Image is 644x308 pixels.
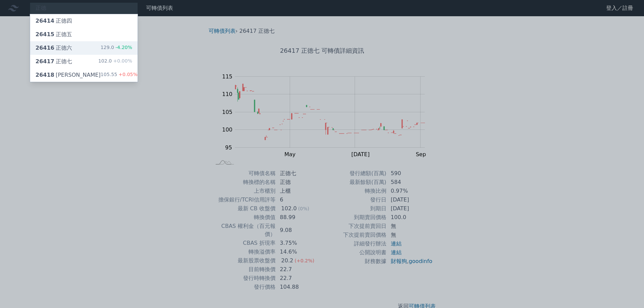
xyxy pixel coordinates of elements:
[35,44,72,52] div: 正德六
[30,28,138,41] a: 26415正德五
[35,58,54,65] span: 26417
[101,71,138,79] div: 105.55
[35,71,101,79] div: [PERSON_NAME]
[35,57,72,66] div: 正德七
[35,17,72,25] div: 正德四
[35,45,54,51] span: 26416
[30,68,138,82] a: 26418[PERSON_NAME] 105.55+0.05%
[35,31,54,38] span: 26415
[100,44,132,52] div: 129.0
[35,18,54,24] span: 26414
[35,30,72,39] div: 正德五
[30,14,138,28] a: 26414正德四
[114,45,132,50] span: -4.20%
[98,57,132,66] div: 102.0
[35,72,54,78] span: 26418
[117,72,138,77] span: +0.05%
[112,58,132,64] span: +0.00%
[30,41,138,55] a: 26416正德六 129.0-4.20%
[30,55,138,68] a: 26417正德七 102.0+0.00%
